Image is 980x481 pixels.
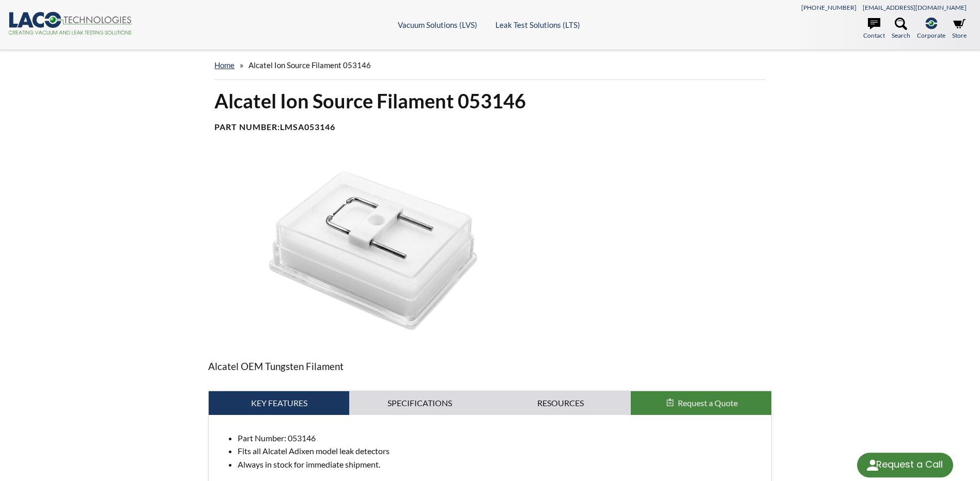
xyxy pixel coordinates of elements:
div: Request a Call [857,453,953,477]
h4: Part Number: [214,122,765,133]
a: Store [952,18,967,40]
li: Always in stock for immediate shipment. [238,458,763,471]
button: Request a Quote [631,391,771,415]
a: Contact [863,18,885,40]
p: Alcatel OEM Tungsten Filament [208,359,771,374]
a: Vacuum Solutions (LVS) [398,20,477,29]
a: Leak Test Solutions (LTS) [495,20,580,29]
span: Corporate [917,30,945,40]
li: Part Number: 053146 [238,431,763,445]
a: Key Features [209,391,349,415]
img: Alcatel Ion Source Filament 053146 [208,157,538,342]
span: Alcatel Ion Source Filament 053146 [248,60,371,70]
h1: Alcatel Ion Source Filament 053146 [214,88,765,114]
div: Request a Call [876,453,943,476]
a: [PHONE_NUMBER] [801,4,857,11]
a: Search [892,18,910,40]
li: Fits all Alcatel Adixen model leak detectors [238,444,763,458]
a: Resources [490,391,631,415]
img: round button [864,457,881,473]
b: LMSA053146 [280,122,335,132]
span: Request a Quote [678,398,738,408]
a: [EMAIL_ADDRESS][DOMAIN_NAME] [863,4,967,11]
div: » [214,51,765,80]
a: Specifications [349,391,490,415]
a: home [214,60,235,70]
